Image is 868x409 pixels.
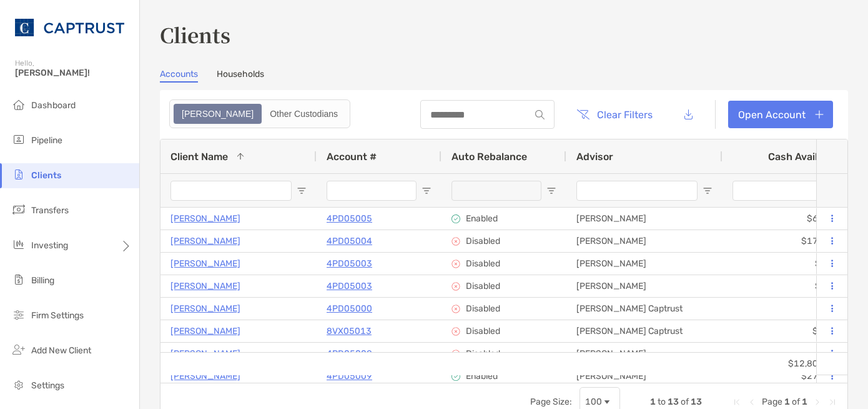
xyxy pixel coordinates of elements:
button: Clear Filters [567,101,662,128]
div: Next Page [812,397,822,407]
div: [PERSON_NAME] [566,343,723,365]
span: Account # [327,151,377,163]
a: 4PD05005 [327,211,372,226]
img: icon image [451,237,460,246]
div: $172.16 [723,230,847,252]
h3: Clients [160,20,848,49]
span: Clients [31,170,61,181]
p: [PERSON_NAME] [170,323,240,339]
button: Open Filter Menu [703,186,713,196]
img: add_new_client icon [11,342,26,357]
a: 4PD05009 [327,368,372,384]
input: Advisor Filter Input [576,181,698,201]
div: Other Custodians [263,105,345,123]
div: $69.79 [723,208,847,230]
span: 13 [691,396,702,407]
p: Enabled [466,371,498,381]
span: Client Name [170,151,228,163]
img: icon image [451,372,460,381]
p: [PERSON_NAME] [170,233,240,249]
div: [PERSON_NAME] Captrust [566,320,723,342]
a: 4PD05003 [327,278,372,294]
div: 100 [585,396,602,407]
span: Auto Rebalance [451,151,527,163]
p: Disabled [466,348,500,359]
span: of [792,396,800,407]
div: $12,808.70 [723,353,847,375]
span: Pipeline [31,135,62,146]
img: icon image [451,305,460,313]
div: $125 [723,253,847,275]
a: [PERSON_NAME] [170,278,240,294]
input: Cash Available Filter Input [732,181,822,201]
div: [PERSON_NAME] [566,275,723,297]
button: Open Filter Menu [422,186,432,196]
img: billing icon [11,272,26,287]
a: 8VX05013 [327,323,372,339]
span: 13 [668,396,679,407]
div: [PERSON_NAME] [566,208,723,230]
div: Zoe [175,105,260,123]
img: icon image [451,350,460,358]
img: pipeline icon [11,132,26,147]
img: icon image [451,260,460,268]
div: Page Size: [530,396,572,407]
a: [PERSON_NAME] [170,301,240,316]
img: icon image [451,327,460,336]
a: 4PD05000 [327,301,372,316]
p: Disabled [466,258,500,269]
a: [PERSON_NAME] [170,368,240,384]
span: to [658,396,666,407]
span: Page [762,396,782,407]
a: Open Account [728,101,833,128]
div: [PERSON_NAME] Captrust [566,298,723,320]
div: $0.10 [723,320,847,342]
span: 1 [650,396,656,407]
button: Open Filter Menu [546,186,556,196]
div: Last Page [827,397,837,407]
img: dashboard icon [11,97,26,112]
p: Disabled [466,303,500,314]
div: $26 [723,298,847,320]
img: icon image [451,215,460,223]
p: Disabled [466,281,500,291]
a: [PERSON_NAME] [170,256,240,271]
a: 4PD05003 [327,256,372,271]
div: segmented control [169,99,350,128]
input: Client Name Filter Input [170,181,292,201]
span: Add New Client [31,345,91,356]
div: [PERSON_NAME] [566,365,723,387]
a: [PERSON_NAME] [170,211,240,226]
span: Dashboard [31,100,76,111]
img: clients icon [11,167,26,182]
span: Firm Settings [31,310,84,321]
img: firm-settings icon [11,307,26,322]
span: Transfers [31,205,69,216]
div: $0 [723,343,847,365]
input: Account # Filter Input [327,181,417,201]
a: [PERSON_NAME] [170,346,240,361]
span: Investing [31,240,68,251]
p: Disabled [466,326,500,336]
p: Disabled [466,236,500,246]
a: 4PD05004 [327,233,372,249]
span: [PERSON_NAME]! [15,68,132,78]
button: Open Filter Menu [297,186,307,196]
div: [PERSON_NAME] [566,253,723,275]
img: input icon [535,110,545,119]
a: 4PD05008 [327,346,372,361]
img: CAPTRUST Logo [15,5,124,50]
a: Accounts [160,69,198,83]
span: 1 [784,396,790,407]
div: First Page [732,397,742,407]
